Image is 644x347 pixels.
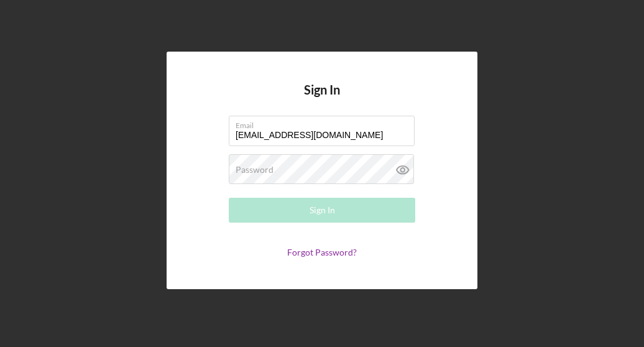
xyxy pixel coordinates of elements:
[236,165,274,175] label: Password
[236,116,415,130] label: Email
[287,247,357,257] a: Forgot Password?
[310,198,335,223] div: Sign In
[304,83,340,116] h4: Sign In
[229,198,415,223] button: Sign In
